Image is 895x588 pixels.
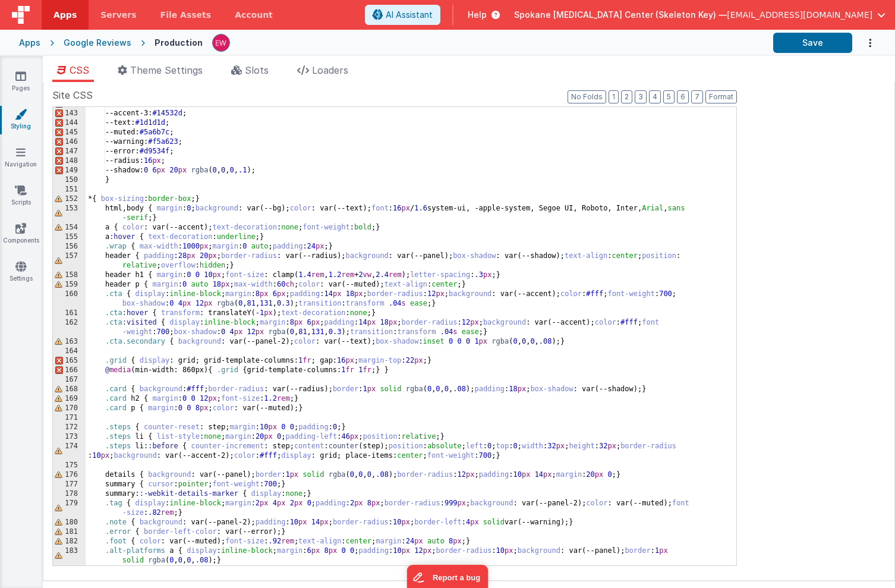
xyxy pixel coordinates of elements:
div: 174 [53,442,86,461]
span: Apps [53,9,77,21]
div: 180 [53,518,86,527]
div: 149 [53,166,86,175]
div: 144 [53,118,86,128]
span: Help [468,9,487,21]
span: Servers [100,9,136,21]
div: 175 [53,461,86,470]
div: 145 [53,128,86,137]
span: Theme Settings [130,64,203,76]
div: 162 [53,318,86,337]
div: 147 [53,147,86,156]
div: 152 [53,194,86,204]
span: Slots [245,64,269,76]
button: 7 [691,90,703,103]
div: 173 [53,432,86,442]
div: 155 [53,232,86,242]
div: 156 [53,242,86,251]
button: AI Assistant [365,5,440,25]
div: 146 [53,137,86,147]
button: 6 [677,90,689,103]
div: 159 [53,280,86,290]
button: 3 [635,90,647,103]
div: 176 [53,470,86,480]
div: 166 [53,366,86,375]
div: Google Reviews [64,37,131,49]
span: File Assets [160,9,212,21]
button: 1 [609,90,619,103]
span: Spokane [MEDICAL_DATA] Center (Skeleton Key) — [514,9,727,21]
div: 172 [53,423,86,432]
div: 170 [53,404,86,413]
div: 168 [53,385,86,394]
div: 165 [53,356,86,366]
button: Spokane [MEDICAL_DATA] Center (Skeleton Key) — [EMAIL_ADDRESS][DOMAIN_NAME] [514,9,885,21]
div: 181 [53,527,86,537]
button: 2 [621,90,632,103]
div: 182 [53,537,86,546]
div: 157 [53,251,86,271]
button: 4 [649,90,661,103]
div: Production [155,37,203,49]
span: [EMAIL_ADDRESS][DOMAIN_NAME] [727,9,872,21]
div: 154 [53,223,86,232]
div: 179 [53,499,86,518]
div: 148 [53,156,86,166]
span: AI Assistant [386,9,433,21]
div: 160 [53,290,86,309]
div: 169 [53,394,86,404]
button: Options [852,31,876,55]
div: 150 [53,175,86,185]
div: Apps [19,37,40,49]
div: 161 [53,309,86,318]
div: 158 [53,271,86,280]
span: Loaders [312,64,348,76]
div: 163 [53,337,86,347]
button: 5 [663,90,675,103]
div: 143 [53,109,86,118]
div: 151 [53,185,86,194]
button: Save [773,33,852,53]
span: Site CSS [52,88,93,102]
div: 171 [53,413,86,423]
button: Format [705,90,737,103]
div: 167 [53,375,86,385]
div: 177 [53,480,86,489]
div: 178 [53,489,86,499]
div: 153 [53,204,86,223]
span: CSS [70,64,89,76]
img: daf6185105a2932719d0487c37da19b1 [213,34,229,51]
div: 183 [53,546,86,565]
div: 164 [53,347,86,356]
button: No Folds [568,90,606,103]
